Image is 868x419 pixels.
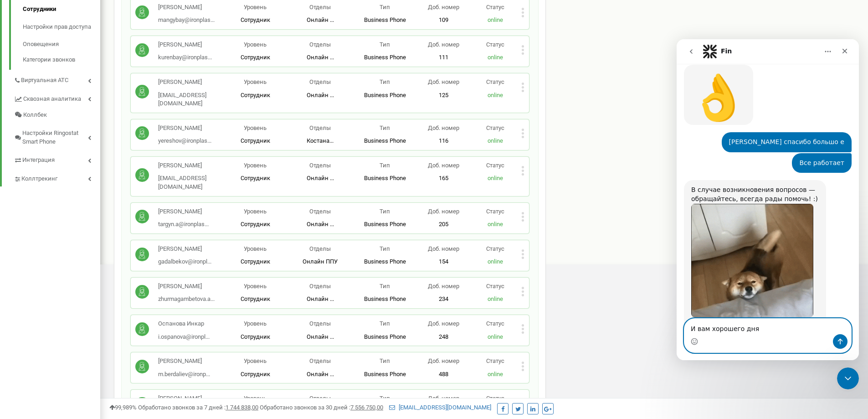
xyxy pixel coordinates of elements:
p: [PERSON_NAME] [158,41,212,49]
span: Тип [380,41,390,48]
p: 109 [417,16,469,25]
span: [EMAIL_ADDRESS][DOMAIN_NAME] [158,175,206,190]
p: [PERSON_NAME] [158,282,215,291]
span: Статус [486,283,504,290]
p: [PERSON_NAME] [158,207,209,216]
span: Статус [486,41,504,48]
span: Отделы [309,395,331,402]
span: Коллтрекинг [21,175,57,183]
span: [EMAIL_ADDRESS][DOMAIN_NAME] [158,92,206,107]
span: Онлайн ППУ [303,258,338,265]
span: 99,989% [109,404,137,411]
span: Отделы [309,41,331,48]
p: 205 [417,220,469,229]
span: Уровень [244,208,267,215]
span: Уровень [244,41,267,48]
span: Сквозная аналитика [23,95,81,103]
span: Тип [380,245,390,252]
span: Business Phone [364,371,406,378]
span: online [488,295,503,302]
p: [PERSON_NAME] [158,161,223,170]
span: mangybay@ironplas... [158,16,215,23]
span: Доб. номер [428,245,459,252]
span: Сотрудник [241,371,270,378]
span: Тип [380,124,390,131]
span: Коллбек [23,111,47,119]
span: yereshov@ironplas... [158,137,211,144]
p: [PERSON_NAME] [158,357,210,366]
p: [PERSON_NAME] [158,3,215,12]
span: Сотрудник [241,16,270,23]
span: Уровень [244,4,267,10]
span: Сотрудник [241,92,270,98]
span: Сотрудник [241,295,270,302]
span: Статус [486,4,504,10]
p: [PERSON_NAME] [158,78,223,87]
span: Онлайн ... [307,295,334,302]
u: 7 556 750,00 [350,404,383,411]
span: Business Phone [364,137,406,144]
p: 116 [417,137,469,145]
span: online [488,221,503,228]
a: Коллбек [14,107,100,123]
a: Интеграция [14,150,100,168]
p: 488 [417,370,469,379]
span: zhurmagambetova.a... [158,295,215,302]
a: Категории звонков [23,53,100,64]
span: Обработано звонков за 7 дней : [138,404,258,411]
span: Сотрудник [241,258,270,265]
span: gadalbekov@ironpl... [158,258,211,265]
p: 165 [417,174,469,183]
span: Отделы [309,4,331,10]
span: Тип [380,283,390,290]
span: Отделы [309,208,331,215]
span: Тип [380,320,390,327]
span: Отделы [309,78,331,85]
span: Статус [486,357,504,364]
span: online [488,258,503,265]
span: Статус [486,124,504,131]
span: Онлайн ... [307,371,334,378]
a: Виртуальная АТС [14,70,100,88]
span: Онлайн ... [307,175,334,181]
p: [PERSON_NAME] [158,124,211,133]
span: Сотрудник [241,175,270,181]
span: Обработано звонков за 30 дней : [260,404,383,411]
span: Тип [380,357,390,364]
span: Business Phone [364,175,406,181]
a: Настройки прав доступа [23,18,100,36]
span: Business Phone [364,295,406,302]
span: Интеграция [22,156,55,165]
p: Оспанова Инкар [158,320,210,328]
span: Сотрудник [241,54,270,61]
span: Доб. номер [428,4,459,10]
span: Онлайн ... [307,16,334,23]
span: Тип [380,162,390,169]
span: Business Phone [364,258,406,265]
span: Доб. номер [428,357,459,364]
span: kurenbay@ironplas... [158,54,212,61]
p: 154 [417,258,469,266]
span: Виртуальная АТС [21,76,68,85]
span: Онлайн ... [307,54,334,61]
span: Доб. номер [428,320,459,327]
p: [PERSON_NAME] [158,245,211,253]
span: Business Phone [364,54,406,61]
p: [PERSON_NAME] [158,394,208,403]
span: Статус [486,208,504,215]
span: Business Phone [364,333,406,340]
